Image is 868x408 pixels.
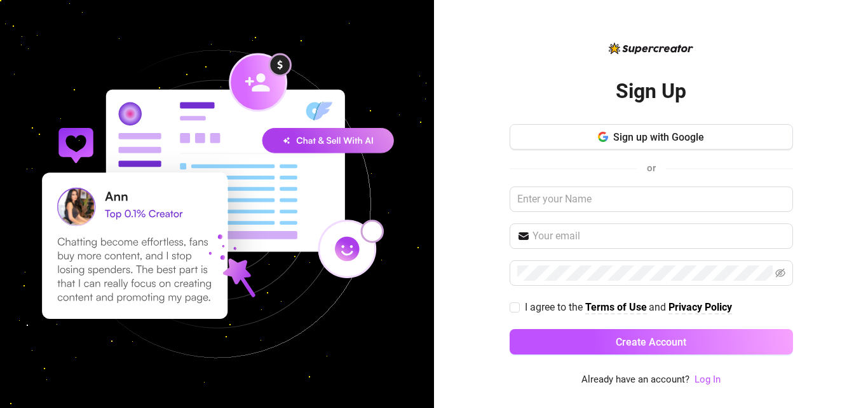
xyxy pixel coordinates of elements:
[695,372,721,388] a: Log In
[609,43,693,54] img: logo-BBDzfeDw.svg
[649,301,668,313] span: and
[613,131,704,143] span: Sign up with Google
[668,301,732,313] strong: Privacy Policy
[585,301,647,313] strong: Terms of Use
[695,374,721,385] a: Log In
[585,301,647,314] a: Terms of Use
[616,78,686,104] h2: Sign Up
[668,301,732,314] a: Privacy Policy
[510,124,793,150] button: Sign up with Google
[647,162,656,174] span: or
[775,268,785,278] span: eye-invisible
[510,186,793,212] input: Enter your Name
[532,229,785,244] input: Your email
[510,329,793,355] button: Create Account
[525,301,585,313] span: I agree to the
[616,336,686,348] span: Create Account
[581,372,689,388] span: Already have an account?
